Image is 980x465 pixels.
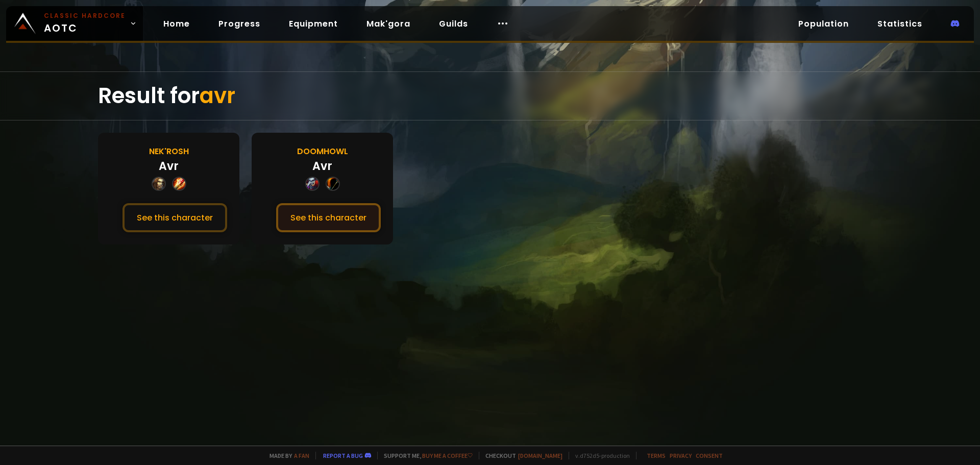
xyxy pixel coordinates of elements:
div: Avr [159,158,179,175]
a: Guilds [431,13,476,34]
button: See this character [122,203,227,232]
span: Checkout [479,452,562,459]
a: Classic HardcoreAOTC [6,6,143,41]
span: AOTC [44,11,126,36]
a: Privacy [670,452,692,459]
div: Nek'Rosh [149,145,189,158]
a: Buy me a coffee [422,452,473,459]
a: Mak'gora [358,13,419,34]
a: Equipment [281,13,346,34]
a: Terms [647,452,666,459]
a: Population [790,13,857,34]
span: avr [200,81,235,111]
a: Consent [696,452,723,459]
a: Home [155,13,198,34]
div: Avr [312,158,332,175]
a: a fan [294,452,309,459]
a: Statistics [869,13,930,34]
a: Report a bug [323,452,363,459]
div: Result for [98,72,882,120]
span: v. d752d5 - production [569,452,630,459]
button: See this character [276,203,381,232]
span: Support me, [377,452,473,459]
small: Classic Hardcore [44,11,126,20]
div: Doomhowl [297,145,348,158]
a: [DOMAIN_NAME] [518,452,562,459]
span: Made by [263,452,309,459]
a: Progress [210,13,268,34]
